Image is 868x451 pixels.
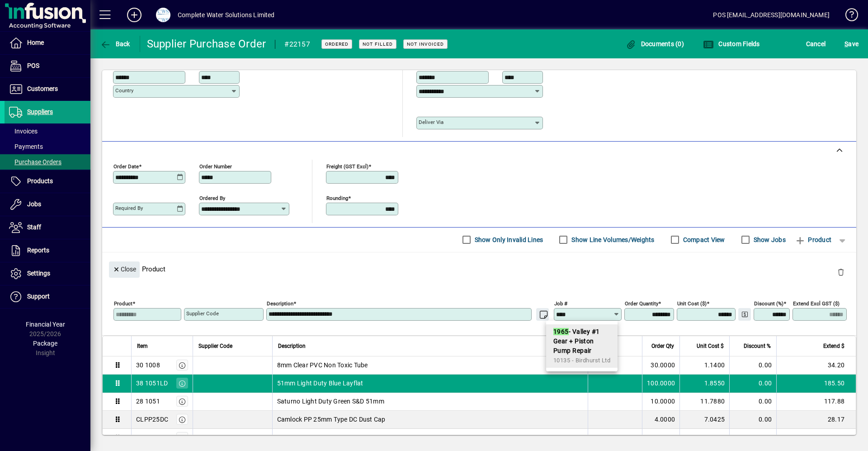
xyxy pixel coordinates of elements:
span: Item [137,341,148,351]
mat-label: Rounding [326,195,348,201]
td: 1.8550 [679,375,729,393]
span: Back [100,40,130,47]
span: ave [844,37,859,51]
span: Extend $ [823,341,844,351]
span: Discount % [744,341,771,351]
a: Settings [5,262,90,285]
button: Add [120,7,149,23]
td: 185.50 [776,375,856,393]
a: POS [5,55,90,77]
mat-label: Order date [113,163,139,169]
span: Purchase Orders [9,158,61,166]
button: Cancel [804,36,828,52]
span: - Valley #1 Gear + Piston Pump Repair [553,327,610,356]
a: Purchase Orders [5,154,90,170]
span: Products [27,177,53,185]
span: Settings [27,270,50,277]
span: Support [27,293,50,300]
button: Back [98,36,132,52]
span: Supplier Code [198,341,232,351]
div: Supplier Purchase Order [147,37,266,51]
span: 51mm Light Duty Blue Layflat [277,379,363,388]
mat-label: Product [114,300,132,306]
span: Home [27,39,44,46]
mat-label: Ordered by [199,195,225,201]
label: Show Jobs [752,235,786,244]
td: 11.7880 [679,393,729,411]
td: 8.80 [776,429,856,447]
span: Documents (0) [625,40,684,47]
app-page-header-button: Delete [830,268,852,276]
div: 30 1008 [136,361,160,370]
a: Invoices [5,123,90,139]
mat-option: 1965 - Valley #1 Gear + Piston Pump Repair [546,324,618,368]
span: Financial Year [26,321,65,328]
div: 28 1051 [136,397,160,406]
mat-label: Required by [115,205,143,211]
td: 7.0425 [679,411,729,429]
td: 34.20 [776,356,856,375]
td: 4.4000 [679,429,729,447]
mat-label: Country [115,87,133,94]
span: POS [27,62,39,69]
span: Camlock PP 25mm Type DC Dust Cap [277,415,386,424]
label: Show Line Volumes/Weights [570,235,654,244]
label: Compact View [681,235,725,244]
span: 8mm Clear PVC Non Toxic Tube [277,361,368,370]
mat-label: Job # [554,300,567,306]
span: Not Filled [363,41,393,47]
td: 100.0000 [642,375,679,393]
button: Profile [149,7,178,23]
a: Customers [5,78,90,100]
span: Suppliers [27,108,53,115]
a: Jobs [5,193,90,216]
mat-label: Deliver via [419,119,443,125]
span: Invoices [9,128,38,135]
span: Cancel [806,37,826,51]
td: 1.1400 [679,356,729,375]
span: Not Invoiced [407,41,444,47]
mat-label: Description [267,300,293,306]
span: Product [795,233,831,247]
span: Jobs [27,200,41,208]
td: 0.00 [729,356,776,375]
button: Product [790,232,836,248]
td: 0.00 [729,393,776,411]
a: Payments [5,139,90,154]
span: Close [113,262,136,277]
mat-label: Order number [199,163,232,169]
mat-label: Unit Cost ($) [677,300,707,306]
td: 0.00 [729,429,776,447]
div: Complete Water Solutions Limited [178,8,275,22]
td: 0.00 [729,375,776,393]
td: 10.0000 [642,393,679,411]
mat-label: Order Quantity [625,300,658,306]
a: Home [5,32,90,54]
a: Products [5,170,90,193]
span: Camlock AL 38mm Type F [DEMOGRAPHIC_DATA] Adaptor x BSPM [277,433,471,442]
mat-label: Freight (GST excl) [326,163,368,169]
td: 0.00 [729,411,776,429]
a: Reports [5,239,90,262]
button: Documents (0) [623,36,686,52]
mat-label: Discount (%) [754,300,783,306]
mat-label: Extend excl GST ($) [793,300,840,306]
span: Order Qty [651,341,674,351]
span: Customers [27,85,58,92]
span: Saturno Light Duty Green S&D 51mm [277,397,384,406]
span: Custom Fields [703,40,760,47]
button: Custom Fields [701,36,762,52]
span: Unit Cost $ [697,341,724,351]
em: 1965 [553,328,569,335]
button: Change Price Levels [738,308,751,321]
button: Close [109,261,140,278]
mat-label: Supplier Code [186,310,219,317]
div: Product [102,252,856,285]
a: Support [5,285,90,308]
div: CLAL38F [136,433,163,442]
div: POS [EMAIL_ADDRESS][DOMAIN_NAME] [713,8,830,22]
app-page-header-button: Close [107,265,142,273]
span: S [844,40,848,47]
label: Show Only Invalid Lines [473,235,543,244]
div: 38 1051LD [136,379,168,388]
